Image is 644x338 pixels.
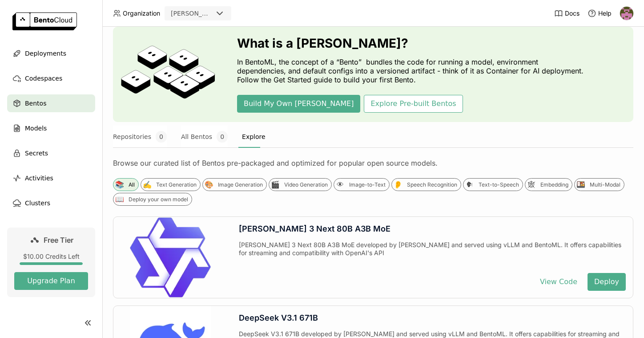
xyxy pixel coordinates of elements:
img: cover onboarding [120,45,216,104]
div: Text-to-Speech [479,181,519,188]
div: 🎨 [204,180,213,189]
div: Embedding [540,181,568,188]
img: Qwen 3 Next 80B A3B MoE [130,217,211,298]
img: logo [12,12,77,30]
span: Bentos [25,98,46,109]
div: Image-to-Text [349,181,386,188]
div: 🍱 [576,180,585,189]
span: Secrets [25,148,48,159]
a: Docs [554,9,580,18]
span: Organization [123,9,160,17]
span: Codespaces [25,73,62,84]
h3: What is a [PERSON_NAME]? [237,36,588,50]
button: Upgrade Plan [14,272,88,290]
div: 📚 [115,180,124,189]
button: Build My Own [PERSON_NAME] [237,95,360,113]
div: All [129,181,135,188]
div: 🕸Embedding [525,178,572,191]
p: In BentoML, the concept of a “Bento” bundles the code for running a model, environment dependenci... [237,57,588,84]
a: Clusters [7,194,95,212]
a: Codespaces [7,69,95,87]
div: [PERSON_NAME] [171,9,213,18]
a: Deployments [7,45,95,62]
button: Explore Pre-built Bentos [364,95,463,113]
div: $10.00 Credits Left [14,252,88,261]
button: All Bentos [181,126,228,148]
a: Bentos [7,94,95,112]
span: Clusters [25,198,50,208]
div: Deploy your own model [129,196,188,203]
span: 0 [156,131,167,143]
div: 🕸 [527,180,536,189]
a: Free Tier$10.00 Credits LeftUpgrade Plan [7,228,95,297]
a: Models [7,119,95,137]
button: Repositories [113,126,167,148]
div: Help [588,9,612,18]
div: 👁Image-to-Text [334,178,390,191]
div: 📚All [113,178,139,191]
div: 📖 [115,195,124,204]
input: Selected hass. [213,9,214,18]
div: Multi-Modal [590,181,620,188]
div: 🎨Image Generation [202,178,267,191]
span: Activities [25,173,53,183]
div: DeepSeek V3.1 671B [239,313,626,323]
div: 🗣Text-to-Speech [463,178,523,191]
div: Text Generation [156,181,197,188]
div: ✍️ [142,180,152,189]
img: aboud marouan [620,7,633,20]
span: 0 [217,131,228,143]
div: 🗣 [465,180,474,189]
div: 👂 [393,180,402,189]
span: Docs [565,9,580,17]
span: Deployments [25,48,66,59]
div: 👂Speech Recognition [391,178,461,191]
span: Help [598,9,612,17]
a: Secrets [7,144,95,162]
div: Speech Recognition [407,181,457,188]
span: Free Tier [44,236,73,244]
div: 🎬 [270,180,280,189]
div: [PERSON_NAME] 3 Next 80B A3B MoE developed by [PERSON_NAME] and served using vLLM and BentoML. It... [239,241,626,266]
button: View Code [533,273,584,291]
button: Deploy [588,273,626,291]
div: Image Generation [218,181,263,188]
span: Models [25,123,47,134]
div: 🍱Multi-Modal [574,178,624,191]
div: [PERSON_NAME] 3 Next 80B A3B MoE [239,224,626,234]
a: Activities [7,169,95,187]
div: Browse our curated list of Bentos pre-packaged and optimized for popular open source models. [113,159,633,167]
div: ✍️Text Generation [141,178,201,191]
div: 🎬Video Generation [269,178,332,191]
div: 📖Deploy your own model [113,193,192,206]
div: 👁 [335,180,345,189]
button: Explore [242,126,266,148]
div: Video Generation [284,181,328,188]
